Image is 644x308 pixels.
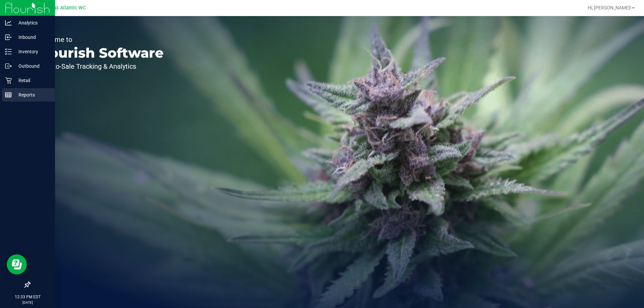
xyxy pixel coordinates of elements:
[3,300,52,305] p: [DATE]
[51,5,86,11] span: Jax Atlantic WC
[5,77,12,84] inline-svg: Retail
[12,62,52,70] p: Outbound
[5,19,12,26] inline-svg: Analytics
[12,48,52,56] p: Inventory
[5,63,12,69] inline-svg: Outbound
[36,46,164,60] p: Flourish Software
[5,34,12,41] inline-svg: Inbound
[3,294,52,300] p: 12:33 PM EDT
[12,76,52,84] p: Retail
[7,254,27,274] iframe: Resource center
[12,19,52,27] p: Analytics
[5,91,12,98] inline-svg: Reports
[588,5,631,10] span: Hi, [PERSON_NAME]!
[36,36,164,43] p: Welcome to
[36,63,164,70] p: Seed-to-Sale Tracking & Analytics
[12,33,52,41] p: Inbound
[5,48,12,55] inline-svg: Inventory
[12,91,52,99] p: Reports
